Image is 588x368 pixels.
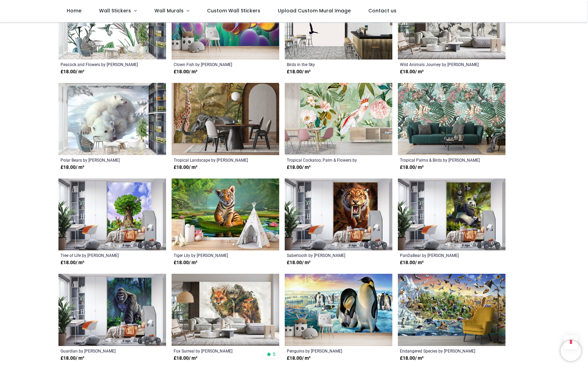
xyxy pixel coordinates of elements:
[61,68,84,75] strong: £ 18.00 / m²
[174,252,257,258] a: Tiger Lily by [PERSON_NAME]
[172,83,279,155] img: Tropical Landscape Wall Mural by Uta Naumann
[174,157,257,163] a: Tropical Landscape by [PERSON_NAME]
[287,252,370,258] a: Sabertooth by [PERSON_NAME]
[58,178,166,251] img: Tree of Life Wall Mural by Jerry Lofaro
[154,7,184,14] span: Wall Murals
[61,164,84,171] strong: £ 18.00 / m²
[174,259,197,266] strong: £ 18.00 / m²
[400,259,424,266] strong: £ 18.00 / m²
[398,178,505,251] img: PanDaBear Wall Mural by Jerry Lofaro
[61,157,143,163] a: Polar Bears by [PERSON_NAME]
[67,7,81,14] span: Home
[172,178,279,251] img: Tiger Lily Wall Mural by Jerry Lofaro
[560,340,581,361] iframe: Brevo live chat
[174,62,257,67] a: Clown Fish by [PERSON_NAME]
[99,7,131,14] span: Wall Stickers
[400,252,483,258] a: PanDaBear by [PERSON_NAME]
[174,68,197,75] strong: £ 18.00 / m²
[61,252,143,258] a: Tree of Life by [PERSON_NAME]
[61,259,84,266] strong: £ 18.00 / m²
[174,355,197,362] strong: £ 18.00 / m²
[174,164,197,171] strong: £ 18.00 / m²
[61,355,84,362] strong: £ 18.00 / m²
[172,274,279,346] img: Fox Surreal Wall Mural by Barrett Biggers
[400,68,424,75] strong: £ 18.00 / m²
[287,355,311,362] strong: £ 18.00 / m²
[61,62,143,67] a: Peacock and Flowers by [PERSON_NAME]
[400,164,424,171] strong: £ 18.00 / m²
[285,274,392,346] img: Penguins Wall Mural by Adrian Chesterman
[285,83,392,155] img: Tropical Cockatoo, Palm & Flowers Wall Mural by Uta Naumann
[278,7,351,14] span: Upload Custom Mural Image
[287,62,370,67] a: Birds in the Sky
[398,274,505,346] img: Endangered Species Wall Mural by Adrian Chesterman
[287,68,311,75] strong: £ 18.00 / m²
[207,7,260,14] span: Custom Wall Stickers
[61,348,143,354] a: Guardian by [PERSON_NAME]
[287,259,311,266] strong: £ 18.00 / m²
[287,157,370,163] a: Tropical Cockatoo, Palm & Flowers by [PERSON_NAME]
[400,157,483,163] a: Tropical Palms & Birds by [PERSON_NAME]
[400,355,424,362] strong: £ 18.00 / m²
[287,348,370,354] a: Penguins by [PERSON_NAME]
[58,83,166,155] img: Polar Bears Wall Mural by Elena Dudina
[273,351,275,357] span: 5
[400,348,483,354] a: Endangered Species by [PERSON_NAME]
[287,164,311,171] strong: £ 18.00 / m²
[400,62,483,67] a: Wild Animals Journey by [PERSON_NAME]
[58,274,166,346] img: Guardian Wall Mural by Jerry Lofaro
[174,348,257,354] a: Fox Surreal by [PERSON_NAME]
[368,7,396,14] span: Contact us
[398,83,505,155] img: Tropical Palms & Birds Wall Mural by Uta Naumann
[285,178,392,251] img: Sabertooth Wall Mural by Jerry Lofaro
